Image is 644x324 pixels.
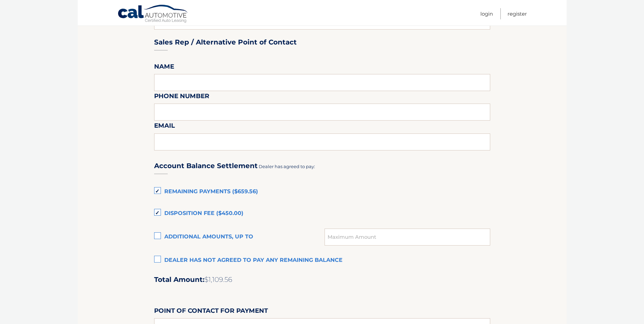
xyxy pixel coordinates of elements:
[154,230,325,244] label: Additional amounts, up to
[204,275,232,284] span: $1,109.56
[259,164,315,169] span: Dealer has agreed to pay:
[508,8,527,19] a: Register
[154,162,258,170] h3: Account Balance Settlement
[154,306,268,318] label: Point of Contact for Payment
[154,38,297,47] h3: Sales Rep / Alternative Point of Contact
[154,185,490,199] label: Remaining Payments ($659.56)
[117,4,189,24] a: Cal Automotive
[154,91,209,104] label: Phone Number
[154,61,174,74] label: Name
[154,275,490,284] h2: Total Amount:
[154,121,175,133] label: Email
[154,254,490,267] label: Dealer has not agreed to pay any remaining balance
[154,207,490,220] label: Disposition Fee ($450.00)
[480,8,493,19] a: Login
[325,229,490,246] input: Maximum Amount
